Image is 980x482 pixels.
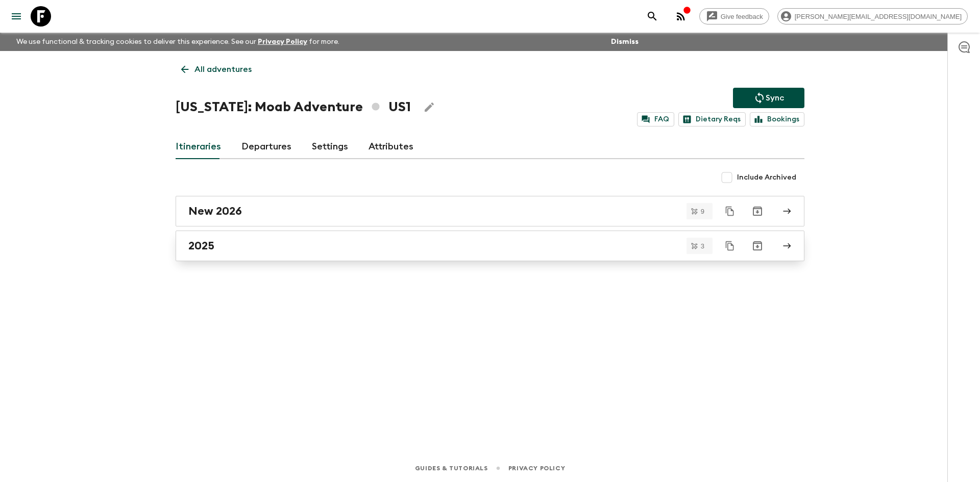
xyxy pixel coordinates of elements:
[258,38,307,45] a: Privacy Policy
[747,201,768,221] button: Archive
[608,35,641,49] button: Dismiss
[766,92,784,104] p: Sync
[241,135,291,159] a: Departures
[415,463,488,474] a: Guides & Tutorials
[715,13,769,20] span: Give feedback
[777,8,968,24] div: [PERSON_NAME][EMAIL_ADDRESS][DOMAIN_NAME]
[188,205,242,218] h2: New 2026
[747,236,768,256] button: Archive
[194,63,252,75] p: All adventures
[737,172,796,183] span: Include Archived
[176,196,804,226] a: New 2026
[721,202,739,220] button: Duplicate
[789,13,967,20] span: [PERSON_NAME][EMAIL_ADDRESS][DOMAIN_NAME]
[176,97,411,117] h1: [US_STATE]: Moab Adventure US1
[637,112,674,126] a: FAQ
[176,231,804,261] a: 2025
[312,135,348,159] a: Settings
[695,243,710,249] span: 3
[508,463,565,474] a: Privacy Policy
[733,88,804,108] button: Sync adventure departures to the booking engine
[750,112,804,126] a: Bookings
[419,97,439,117] button: Edit Adventure Title
[642,6,663,27] button: search adventures
[176,59,257,80] a: All adventures
[695,208,710,215] span: 9
[678,112,746,126] a: Dietary Reqs
[6,6,27,27] button: menu
[12,33,344,51] p: We use functional & tracking cookies to deliver this experience. See our for more.
[699,8,769,24] a: Give feedback
[176,135,221,159] a: Itineraries
[721,237,739,255] button: Duplicate
[188,239,214,252] h2: 2025
[369,135,413,159] a: Attributes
